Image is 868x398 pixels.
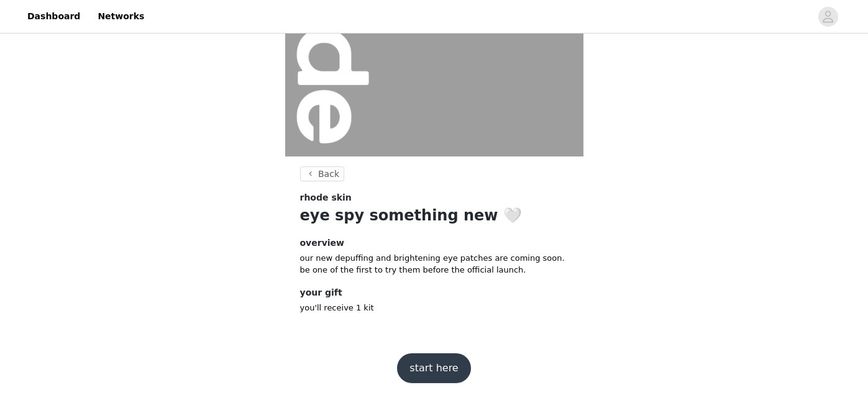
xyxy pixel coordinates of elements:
p: our new depuffing and brightening eye patches are coming soon. be one of the first to try them be... [300,252,569,276]
span: rhode skin [300,191,352,204]
a: Networks [90,2,152,30]
button: Back [300,166,345,181]
div: avatar [822,7,834,27]
p: you'll receive 1 kit [300,302,569,314]
a: Dashboard [20,2,88,30]
h4: your gift [300,286,569,299]
button: start here [397,353,470,383]
h1: eye spy something new 🤍 [300,204,569,227]
h4: overview [300,237,569,250]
